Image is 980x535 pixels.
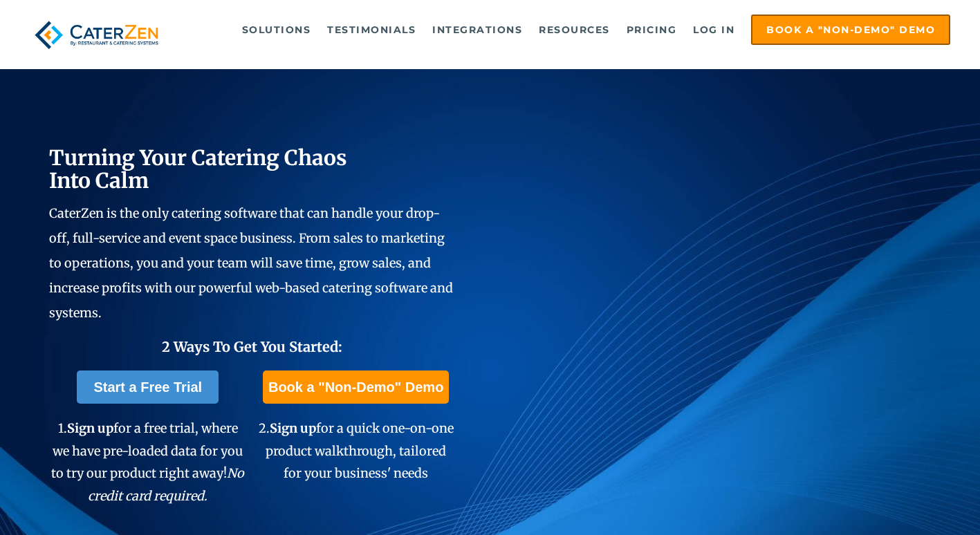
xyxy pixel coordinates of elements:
[162,338,342,355] span: 2 Ways To Get You Started:
[686,16,741,44] a: Log in
[88,465,244,503] em: No credit card required.
[320,16,423,44] a: Testimonials
[425,16,529,44] a: Integrations
[67,420,113,436] span: Sign up
[235,16,318,44] a: Solutions
[30,15,164,55] img: caterzen
[857,481,965,520] iframe: Help widget launcher
[532,16,617,44] a: Resources
[259,420,454,481] span: 2. for a quick one-on-one product walkthrough, tailored for your business' needs
[49,205,453,321] span: CaterZen is the only catering software that can handle your drop-off, full-service and event spac...
[263,370,449,404] a: Book a "Non-Demo" Demo
[49,144,347,194] span: Turning Your Catering Chaos Into Calm
[270,420,316,436] span: Sign up
[751,15,950,45] a: Book a "Non-Demo" Demo
[51,420,244,503] span: 1. for a free trial, where we have pre-loaded data for you to try our product right away!
[620,16,684,44] a: Pricing
[77,370,219,404] a: Start a Free Trial
[187,15,950,45] div: Navigation Menu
